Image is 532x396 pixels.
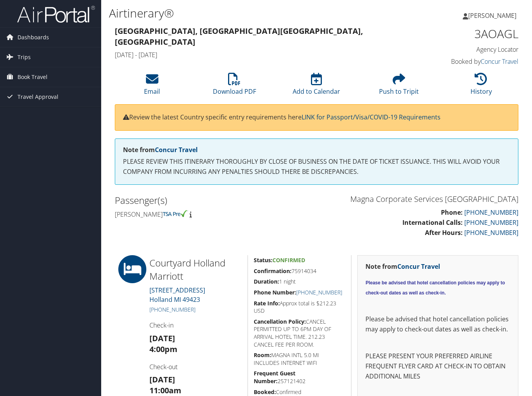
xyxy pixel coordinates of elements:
[397,262,440,271] a: Concur Travel
[402,218,463,227] strong: International Calls:
[109,5,386,21] h1: Airtinerary®
[254,388,276,396] strong: Booked:
[254,388,346,396] h5: Confirmed
[149,374,175,385] strong: [DATE]
[18,47,31,67] span: Trips
[115,210,311,219] h4: [PERSON_NAME]
[254,289,296,296] strong: Phone Number:
[155,145,198,154] a: Concur Travel
[254,278,346,286] h5: 1 night
[18,28,49,47] span: Dashboards
[149,363,242,371] h4: Check-out
[115,26,363,47] strong: [GEOGRAPHIC_DATA], [GEOGRAPHIC_DATA] [GEOGRAPHIC_DATA], [GEOGRAPHIC_DATA]
[365,262,440,271] strong: Note from
[426,45,518,54] h4: Agency Locator
[254,318,306,325] strong: Cancellation Policy:
[17,5,95,23] img: airportal-logo.png
[213,77,256,96] a: Download PDF
[254,370,295,385] strong: Frequent Guest Number:
[149,256,242,282] h2: Courtyard Holland Marriott
[365,280,505,296] span: Please be advised that hotel cancellation policies may apply to check-out dates as well as check-in.
[481,57,518,66] a: Concur Travel
[441,208,463,217] strong: Phone:
[123,112,510,123] p: Review the latest Country specific entry requirements here
[149,333,175,343] strong: [DATE]
[471,77,492,96] a: History
[123,145,198,154] strong: Note from
[149,385,181,396] strong: 11:00am
[464,228,518,237] a: [PHONE_NUMBER]
[464,218,518,227] a: [PHONE_NUMBER]
[115,194,311,207] h2: Passenger(s)
[272,256,305,264] span: Confirmed
[426,57,518,66] h4: Booked by
[254,300,280,307] strong: Rate Info:
[144,77,160,96] a: Email
[323,194,519,205] h3: Magna Corporate Services [GEOGRAPHIC_DATA]
[365,351,510,381] p: PLEASE PRESENT YOUR PREFERRED AIRLINE FREQUENT FLYER CARD AT CHECK-IN TO OBTAIN ADDITIONAL MILES
[254,267,291,275] strong: Confirmation:
[149,286,205,304] a: [STREET_ADDRESS]Holland MI 49423
[254,278,279,285] strong: Duration:
[254,370,346,385] h5: 257121402
[426,26,518,42] h1: 3AOAGL
[293,77,340,96] a: Add to Calendar
[296,289,342,296] a: [PHONE_NUMBER]
[254,351,346,366] h5: MAGNA INTL 5.0 MI INCLUDES INTERNET WIFI
[254,267,346,275] h5: 75914034
[149,306,195,313] a: [PHONE_NUMBER]
[365,314,510,334] p: Please be advised that hotel cancellation policies may apply to check-out dates as well as check-in.
[254,351,271,359] strong: Room:
[425,228,463,237] strong: After Hours:
[149,344,177,354] strong: 4:00pm
[464,208,518,217] a: [PHONE_NUMBER]
[163,210,188,217] img: tsa-precheck.png
[254,256,272,264] strong: Status:
[115,51,414,59] h4: [DATE] - [DATE]
[379,77,419,96] a: Push to Tripit
[254,300,346,315] h5: Approx total is $212.23 USD
[18,87,58,107] span: Travel Approval
[149,321,242,329] h4: Check-in
[254,318,346,348] h5: CANCEL PERMITTED UP TO 6PM DAY OF ARRIVAL HOTEL TIME. 212.23 CANCEL FEE PER ROOM.
[18,67,47,87] span: Book Travel
[463,4,524,27] a: [PERSON_NAME]
[468,11,516,20] span: [PERSON_NAME]
[123,157,510,177] p: PLEASE REVIEW THIS ITINERARY THOROUGHLY BY CLOSE OF BUSINESS ON THE DATE OF TICKET ISSUANCE. THIS...
[302,113,441,121] a: LINK for Passport/Visa/COVID-19 Requirements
